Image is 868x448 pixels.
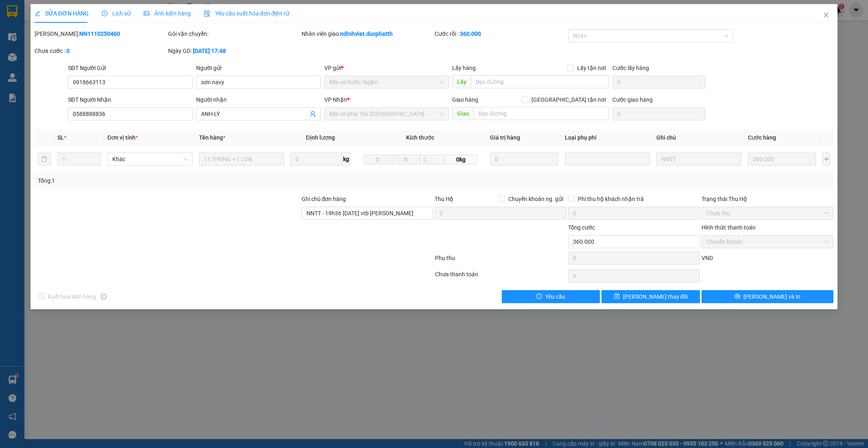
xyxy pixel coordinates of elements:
[460,31,481,37] b: 360.000
[612,96,653,103] label: Cước giao hàng
[474,107,609,120] input: Dọc đường
[101,294,107,299] span: info-circle
[302,207,433,220] input: Ghi chú đơn hàng
[743,292,800,301] span: [PERSON_NAME] và In
[112,153,188,165] span: Khác
[702,290,833,303] button: printer[PERSON_NAME] và In
[35,29,166,38] div: [PERSON_NAME]:
[735,293,740,300] span: printer
[434,270,568,284] div: Chưa thanh toán
[446,155,477,164] span: 0kg
[38,153,51,166] button: delete
[107,134,138,141] span: Đơn vị tính
[302,29,433,38] div: Nhân viên giao:
[748,134,776,141] span: Cước hàng
[435,29,566,38] div: Cước rồi :
[168,46,300,55] div: Ngày GD:
[306,134,335,141] span: Định lượng
[44,292,100,301] span: Xuất hóa đơn hàng
[612,65,649,71] label: Cước lấy hàng
[702,194,833,203] div: Trạng thái Thu Hộ
[329,76,444,88] span: Bến xe Nước Ngầm
[342,153,350,166] span: kg
[35,11,40,16] span: edit
[575,194,647,203] span: Phí thu hộ khách nhận trả
[406,134,434,141] span: Kích thước
[536,293,542,300] span: exclamation-circle
[822,153,830,166] button: plus
[612,107,705,120] input: Cước giao hàng
[102,11,107,16] span: clock-circle
[392,155,420,164] input: R
[144,11,149,16] span: picture
[434,254,568,268] div: Phụ thu
[310,111,316,117] span: user-add
[68,95,193,104] div: SĐT Người Nhận
[196,63,321,72] div: Người gửi
[815,4,837,27] button: Close
[102,10,131,17] span: Lịch sử
[702,255,713,261] span: VND
[35,10,89,17] span: SỬA ĐƠN HÀNG
[196,95,321,104] div: Người nhận
[471,75,609,88] input: Dọc đường
[452,65,476,71] span: Lấy hàng
[302,196,346,202] label: Ghi chú đơn hàng
[574,63,609,72] span: Lấy tận nơi
[614,293,620,300] span: save
[324,96,347,103] span: VP Nhận
[204,10,290,17] span: Yêu cầu xuất hóa đơn điện tử
[656,153,741,166] input: Ghi Chú
[490,134,520,141] span: Giá trị hàng
[68,63,193,72] div: SĐT Người Gửi
[502,290,600,303] button: exclamation-circleYêu cầu
[505,194,566,203] span: Chuyển khoản ng. gửi
[324,63,449,72] div: VP gửi
[545,292,565,301] span: Yêu cầu
[452,96,478,103] span: Giao hàng
[562,130,653,146] th: Loại phụ phí
[653,130,745,146] th: Ghi chú
[193,48,226,54] b: [DATE] 17:48
[168,29,300,38] div: Gói vận chuyển:
[452,107,474,120] span: Giao
[702,224,756,231] label: Hình thức thanh toán
[66,48,70,54] b: 0
[823,12,829,18] span: close
[329,108,444,120] span: Bến xe phía Tây Thanh Hóa
[452,75,471,88] span: Lấy
[748,153,816,166] input: 0
[199,134,225,141] span: Tên hàng
[420,155,446,164] input: C
[79,31,120,37] b: NN1110250460
[601,290,700,303] button: save[PERSON_NAME] thay đổi
[204,11,210,17] img: icon
[364,155,392,164] input: D
[706,207,829,219] span: Chưa thu
[57,134,64,141] span: SL
[490,153,558,166] input: 0
[340,31,393,37] b: ndinhviet.ducphatth
[623,292,688,301] span: [PERSON_NAME] thay đổi
[435,196,453,202] span: Thu Hộ
[38,176,335,185] div: Tổng: 1
[706,236,829,248] span: Chuyển khoản
[568,224,595,231] span: Tổng cước
[199,153,284,166] input: VD: Bàn, Ghế
[528,95,609,104] span: [GEOGRAPHIC_DATA] tận nơi
[612,76,705,89] input: Cước lấy hàng
[144,10,191,17] span: Ảnh kiện hàng
[35,46,166,55] div: Chưa cước :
